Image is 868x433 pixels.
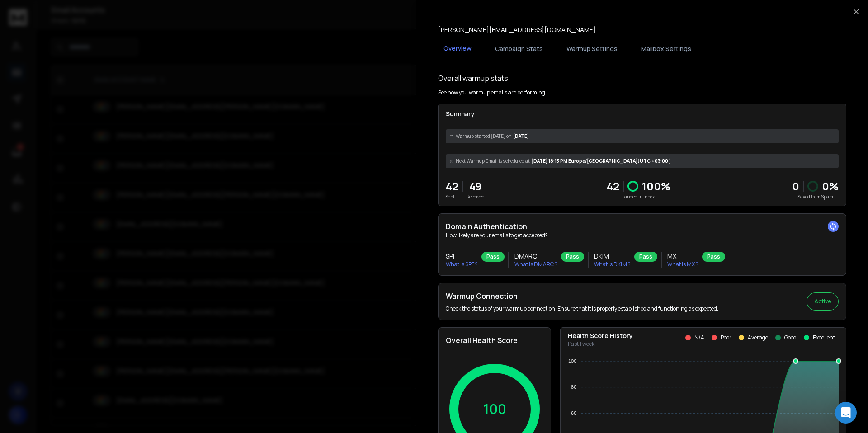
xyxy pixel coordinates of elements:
[446,261,478,268] p: What is SPF ?
[446,221,839,232] h2: Domain Authentication
[792,179,799,193] strong: 0
[490,39,548,59] button: Campaign Stats
[748,334,768,341] p: Average
[467,179,485,193] p: 49
[571,384,576,390] tspan: 80
[446,193,458,200] p: Sent
[481,252,505,262] div: Pass
[446,232,839,239] p: How likely are your emails to get accepted?
[561,252,584,262] div: Pass
[467,193,485,200] p: Received
[636,39,697,59] button: Mailbox Settings
[702,252,725,262] div: Pass
[438,38,477,59] button: Overview
[446,252,478,261] h3: SPF
[456,158,530,165] span: Next Warmup Email is scheduled at
[446,335,543,346] h2: Overall Health Score
[594,252,631,261] h3: DKIM
[813,334,835,341] p: Excellent
[446,109,839,118] p: Summary
[607,193,670,200] p: Landed in Inbox
[568,358,576,364] tspan: 100
[446,291,718,301] h2: Warmup Connection
[667,261,698,268] p: What is MX ?
[835,402,857,424] div: Open Intercom Messenger
[438,25,596,34] p: [PERSON_NAME][EMAIL_ADDRESS][DOMAIN_NAME]
[634,252,657,262] div: Pass
[568,340,633,348] p: Past 1 week
[822,179,839,193] p: 0 %
[807,292,839,311] button: Active
[594,261,631,268] p: What is DKIM ?
[446,154,839,168] div: [DATE] 18:13 PM Europe/[GEOGRAPHIC_DATA] (UTC +03:00 )
[571,410,576,416] tspan: 60
[568,331,633,340] p: Health Score History
[483,401,506,417] p: 100
[446,179,458,193] p: 42
[438,89,545,96] p: See how you warmup emails are performing
[446,305,718,312] p: Check the status of your warmup connection. Ensure that it is properly established and functionin...
[514,261,557,268] p: What is DMARC ?
[446,129,839,143] div: [DATE]
[456,133,511,140] span: Warmup started [DATE] on
[561,39,623,59] button: Warmup Settings
[438,73,508,84] h1: Overall warmup stats
[667,252,698,261] h3: MX
[607,179,619,193] p: 42
[792,193,839,200] p: Saved from Spam
[694,334,704,341] p: N/A
[784,334,797,341] p: Good
[721,334,731,341] p: Poor
[514,252,557,261] h3: DMARC
[642,179,670,193] p: 100 %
